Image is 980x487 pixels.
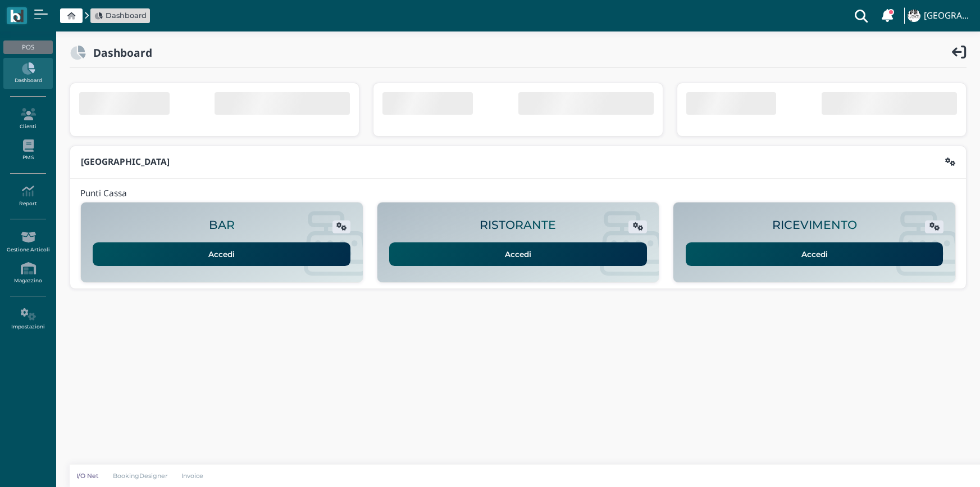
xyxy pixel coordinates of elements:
h2: BAR [209,219,235,232]
iframe: Help widget launcher [900,452,970,477]
a: Impostazioni [3,304,52,335]
b: [GEOGRAPHIC_DATA] [81,156,170,168]
a: ... [GEOGRAPHIC_DATA] [906,2,973,29]
a: Report [3,181,52,211]
h2: Dashboard [86,47,152,58]
img: ... [908,10,920,22]
h4: Punti Cassa [80,189,127,199]
a: Dashboard [3,58,52,89]
a: Magazzino [3,258,52,288]
a: Accedi [93,242,350,266]
h2: RICEVIMENTO [772,219,857,232]
a: Clienti [3,103,52,134]
a: Accedi [686,242,943,266]
h2: RISTORANTE [480,219,556,232]
a: Accedi [389,242,647,266]
a: PMS [3,135,52,166]
h4: [GEOGRAPHIC_DATA] [924,11,973,21]
span: Dashboard [106,10,147,21]
img: logo [10,10,23,22]
div: POS [3,40,52,54]
a: Gestione Articoli [3,227,52,258]
a: Dashboard [94,10,147,21]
